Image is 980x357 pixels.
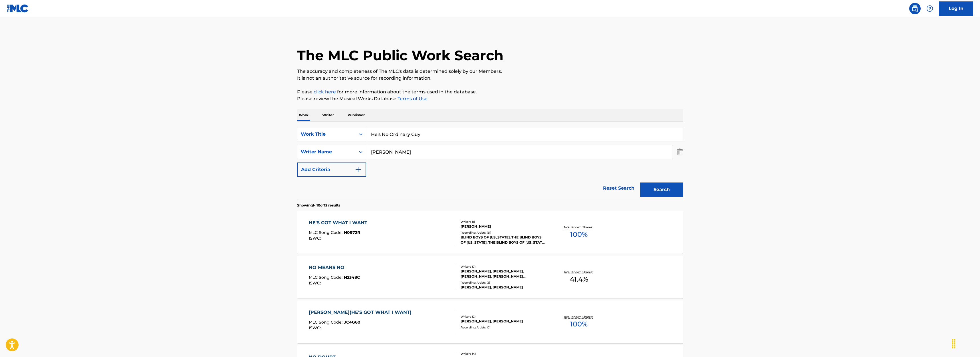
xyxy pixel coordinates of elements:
span: ISWC : [309,236,322,241]
p: The accuracy and completeness of The MLC's data is determined solely by our Members. [297,68,683,75]
span: ISWC : [309,280,322,286]
img: 9d2ae6d4665cec9f34b9.svg [355,166,362,173]
div: Writers ( 1 ) [461,220,547,224]
p: Work [297,109,310,121]
a: Log In [939,1,973,16]
p: Please for more information about the terms used in the database. [297,89,683,95]
p: Writer [320,109,336,121]
p: Please review the Musical Works Database [297,95,683,102]
p: It is not an authoritative source for recording information. [297,75,683,82]
a: Public Search [909,3,921,14]
iframe: Chat Widget [951,330,980,357]
form: Search Form [297,127,683,200]
div: Recording Artists ( 2 ) [461,280,547,285]
div: Writer Name [301,149,352,155]
div: [PERSON_NAME], [PERSON_NAME] [461,285,547,290]
a: Reset Search [600,182,637,194]
div: [PERSON_NAME] [461,224,547,229]
a: NO MEANS NOMLC Song Code:N2348CISWC:Writers (7)[PERSON_NAME], [PERSON_NAME], [PERSON_NAME], [PERS... [297,256,683,298]
div: Help [924,3,935,14]
h1: The MLC Public Work Search [297,47,503,64]
img: search [912,5,918,12]
p: Total Known Shares: [564,315,594,319]
div: [PERSON_NAME](HE'S GOT WHAT I WANT) [309,309,414,316]
img: MLC Logo [7,4,29,13]
a: click here [314,89,336,95]
span: MLC Song Code : [309,320,344,325]
a: Terms of Use [396,96,428,101]
img: help [926,5,933,12]
div: Work Title [301,131,352,138]
p: Total Known Shares: [564,270,594,274]
div: BLIND BOYS OF [US_STATE], THE BLIND BOYS OF [US_STATE], THE BLIND BOYS OF [US_STATE], THE BLIND B... [461,235,547,245]
div: HE'S GOT WHAT I WANT [309,219,370,226]
span: H0972R [344,230,360,235]
span: JC4G60 [344,320,360,325]
div: Recording Artists ( 51 ) [461,230,547,235]
img: Delete Criterion [677,145,683,159]
button: Add Criteria [297,163,366,177]
span: 100 % [570,229,588,240]
span: MLC Song Code : [309,275,344,280]
div: NO MEANS NO [309,264,360,271]
p: Showing 1 - 10 of 12 results [297,203,340,208]
p: Total Known Shares: [564,225,594,229]
span: 100 % [570,319,588,329]
span: N2348C [344,275,360,280]
div: Recording Artists ( 0 ) [461,325,547,330]
span: 41.4 % [570,274,588,284]
span: ISWC : [309,325,322,330]
div: Writers ( 2 ) [461,314,547,319]
a: HE'S GOT WHAT I WANTMLC Song Code:H0972RISWC:Writers (1)[PERSON_NAME]Recording Artists (51)BLIND ... [297,211,683,254]
span: MLC Song Code : [309,230,344,235]
a: [PERSON_NAME](HE'S GOT WHAT I WANT)MLC Song Code:JC4G60ISWC:Writers (2)[PERSON_NAME], [PERSON_NAM... [297,300,683,343]
div: Writers ( 7 ) [461,264,547,269]
div: [PERSON_NAME], [PERSON_NAME] [461,319,547,324]
div: Drag [949,335,958,352]
p: Publisher [346,109,366,121]
div: [PERSON_NAME], [PERSON_NAME], [PERSON_NAME], [PERSON_NAME], [PERSON_NAME], [PERSON_NAME], [PERSON... [461,269,547,279]
button: Search [640,182,683,197]
div: Writers ( 4 ) [461,352,547,356]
